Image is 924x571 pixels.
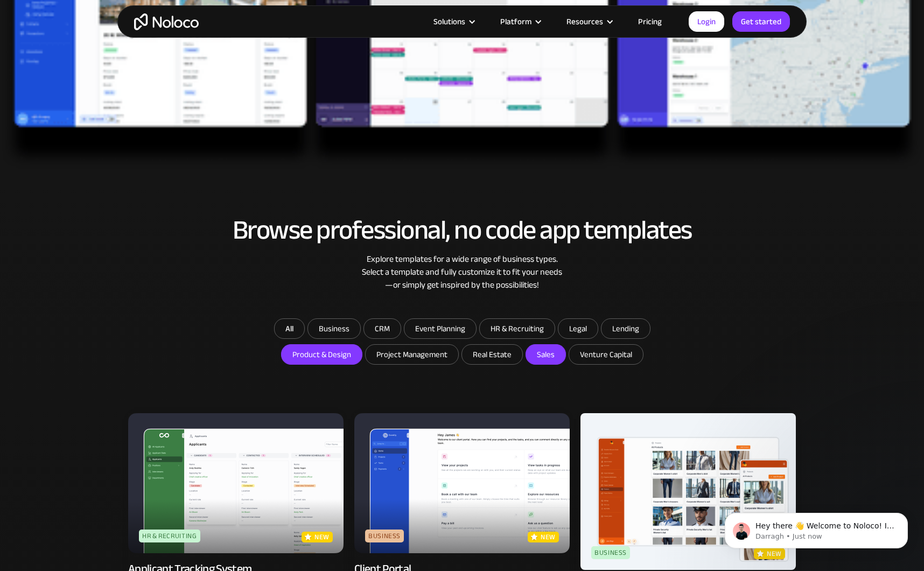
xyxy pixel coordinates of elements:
a: Pricing [625,15,675,29]
form: Email Form [247,318,677,367]
div: Business [365,530,404,542]
div: Business [591,546,630,559]
div: Platform [487,15,553,29]
div: Solutions [433,15,465,29]
a: Get started [732,11,790,32]
div: Explore templates for a wide range of business types. Select a template and fully customize it to... [128,253,796,291]
div: Resources [553,15,625,29]
p: new [314,532,330,542]
iframe: Intercom notifications message [709,490,924,566]
p: new [541,532,556,542]
h2: Browse professional, no code app templates [128,215,796,245]
a: Login [689,11,724,32]
a: home [134,13,199,30]
div: HR & Recruiting [139,530,200,542]
div: Solutions [420,15,487,29]
div: Resources [566,15,603,29]
div: Platform [500,15,531,29]
a: All [274,318,305,339]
